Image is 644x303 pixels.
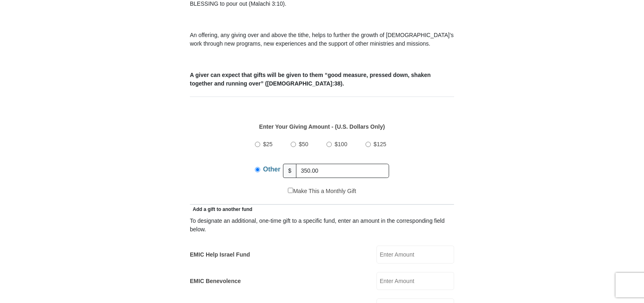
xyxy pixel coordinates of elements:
[259,123,385,130] strong: Enter Your Giving Amount - (U.S. Dollars Only)
[299,141,308,147] span: $50
[296,164,389,178] input: Other Amount
[376,272,454,290] input: Enter Amount
[376,246,454,263] input: Enter Amount
[288,188,293,193] input: Make This a Monthly Gift
[190,217,454,234] div: To designate an additional, one-time gift to a specific fund, enter an amount in the correspondin...
[190,250,250,259] label: EMIC Help Israel Fund
[190,206,252,212] span: Add a gift to another fund
[190,72,431,87] b: A giver can expect that gifts will be given to them “good measure, pressed down, shaken together ...
[263,166,281,173] span: Other
[190,277,241,285] label: EMIC Benevolence
[374,141,386,147] span: $125
[263,141,272,147] span: $25
[335,141,347,147] span: $100
[283,164,297,178] span: $
[190,31,454,48] p: An offering, any giving over and above the tithe, helps to further the growth of [DEMOGRAPHIC_DAT...
[288,187,356,195] label: Make This a Monthly Gift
